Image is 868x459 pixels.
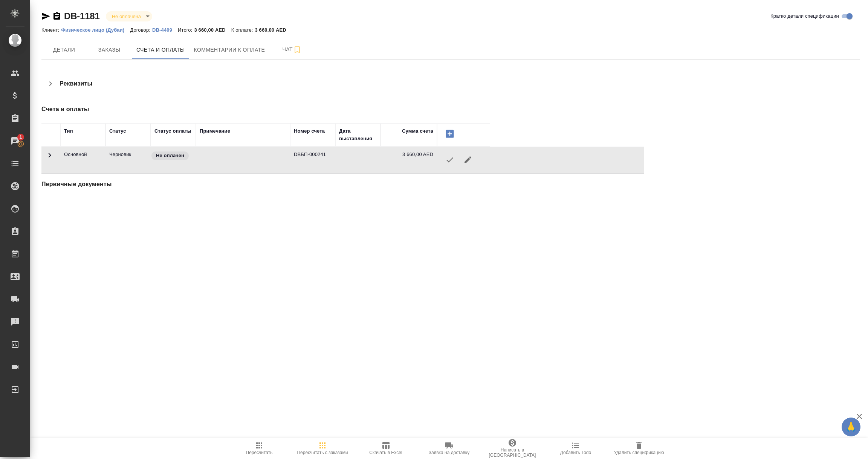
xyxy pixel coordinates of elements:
td: DBБП-000241 [290,147,335,173]
p: 3 660,00 AED [194,27,231,33]
td: Основной [60,147,105,173]
span: Кратко детали спецификации [770,12,839,20]
button: 🙏 [842,418,860,436]
span: Детали [46,45,82,55]
button: Скопировать ссылку [52,12,61,21]
p: К оплате: [231,27,255,33]
div: Примечание [200,127,230,135]
a: Физическое лицо (Дубаи) [61,26,130,33]
span: 1 [15,133,26,141]
div: Статус [109,127,126,135]
h4: Счета и оплаты [41,105,587,114]
span: Toggle Row Expanded [45,155,54,161]
button: Редактировать [459,151,477,169]
p: 3 660,00 AED [255,27,292,33]
button: Создать счет на предоплату [441,127,459,140]
span: Чат [274,45,310,54]
p: Клиент: [41,27,61,33]
span: Комментарии к оплате [194,45,265,55]
div: Номер счета [294,127,325,135]
a: DB-4409 [152,26,178,33]
button: Скопировать ссылку для ЯМессенджера [41,12,50,21]
span: 🙏 [845,419,857,435]
a: DB-1181 [64,11,100,21]
h4: Первичные документы [41,180,587,189]
a: 1 [2,132,28,150]
div: Статус оплаты [154,127,191,135]
p: Итого: [178,27,194,33]
p: Не оплачен [156,152,184,159]
span: Счета и оплаты [136,45,185,55]
div: Тип [64,127,73,135]
td: 3 660,00 AED [381,147,437,173]
div: Не оплачена [106,11,152,21]
button: Не оплачена [110,13,143,20]
p: Договор: [130,27,152,33]
p: Можно менять сумму счета, создавать счет на предоплату, вносить изменения и пересчитывать специю [109,151,147,158]
div: Сумма счета [402,127,433,135]
h4: Реквизиты [60,79,92,88]
span: Заказы [91,45,127,55]
div: Дата выставления [339,127,377,142]
svg: Подписаться [293,45,302,54]
button: К выставлению [441,151,459,169]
